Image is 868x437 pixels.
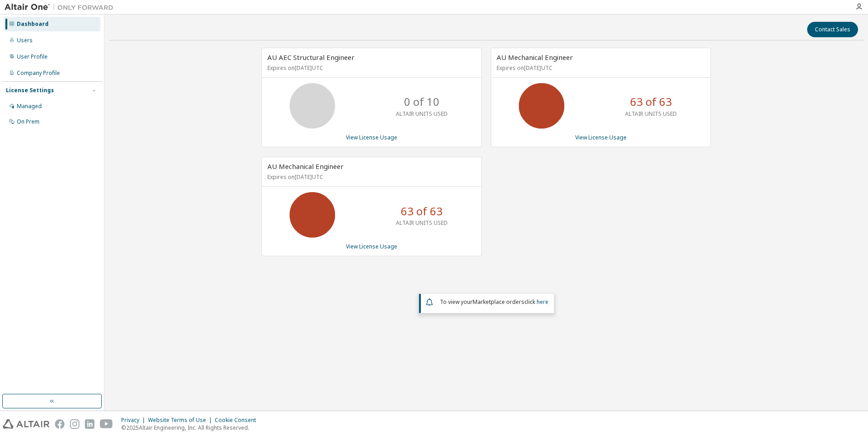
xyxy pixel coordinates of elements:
[17,118,39,125] div: On Prem
[401,204,443,219] p: 63 of 63
[6,87,54,94] div: License Settings
[396,219,448,227] p: ALTAIR UNITS USED
[100,419,113,429] img: youtube.svg
[17,37,33,44] div: Users
[807,22,858,37] button: Contact Sales
[17,53,48,60] div: User Profile
[5,3,118,12] img: Altair One
[70,419,79,429] img: instagram.svg
[85,419,94,429] img: linkedin.svg
[346,243,397,250] a: View License Usage
[497,64,703,72] p: Expires on [DATE] UTC
[473,298,524,306] em: Marketplace orders
[575,134,626,141] a: View License Usage
[17,103,42,110] div: Managed
[267,162,344,171] span: AU Mechanical Engineer
[3,419,49,429] img: altair_logo.svg
[121,417,148,424] div: Privacy
[625,110,677,118] p: ALTAIR UNITS USED
[267,64,473,72] p: Expires on [DATE] UTC
[17,20,49,28] div: Dashboard
[267,173,473,181] p: Expires on [DATE] UTC
[121,424,261,432] p: © 2025 Altair Engineering, Inc. All Rights Reserved.
[17,70,60,77] div: Company Profile
[404,94,439,109] p: 0 of 10
[396,110,448,118] p: ALTAIR UNITS USED
[537,298,548,306] a: here
[55,419,64,429] img: facebook.svg
[148,417,215,424] div: Website Terms of Use
[440,298,548,306] span: To view your click
[497,53,573,62] span: AU Mechanical Engineer
[267,53,355,62] span: AU AEC Structural Engineer
[630,94,672,109] p: 63 of 63
[346,134,397,141] a: View License Usage
[215,417,261,424] div: Cookie Consent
